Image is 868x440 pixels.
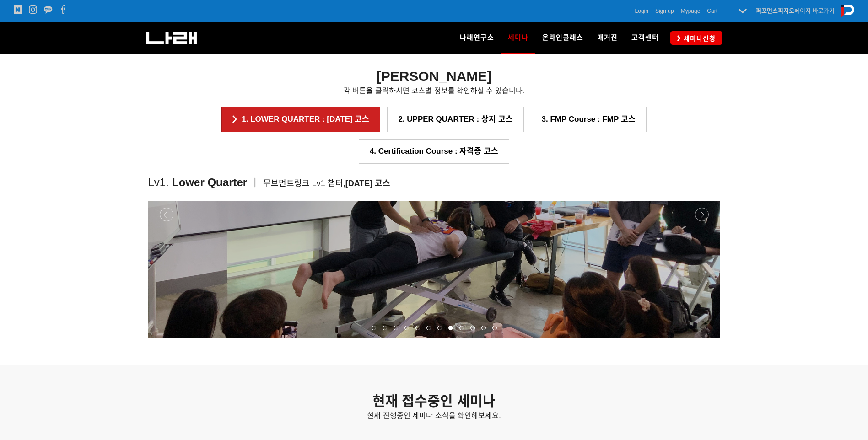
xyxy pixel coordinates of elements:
[345,179,391,188] span: [DATE] 코스
[635,6,648,16] a: Login
[344,87,525,95] span: 각 버튼을 클릭하시면 코스별 정보를 확인하실 수 있습니다.
[508,30,528,45] span: 세미나
[631,33,659,42] span: 고객센터
[172,176,247,188] span: Lower Quarter
[625,22,666,54] a: 고객센터
[542,33,583,42] span: 온라인클래스
[387,107,523,132] a: 2. UPPER QUARTER : 상지 코스
[535,22,590,54] a: 온라인클래스
[756,7,835,14] a: 퍼포먼스피지오페이지 바로가기
[372,393,496,408] strong: 현재 접수중인 세미나
[501,22,535,54] a: 세미나
[531,107,647,132] a: 3. FMP Course : FMP 코스
[221,107,380,132] a: 1. LOWER QUARTER : [DATE] 코스
[707,6,717,16] a: Cart
[250,177,259,188] span: ㅣ
[263,179,345,188] span: 무브먼트링크 Lv1 챕터,
[756,7,794,14] strong: 퍼포먼스피지오
[148,176,169,188] span: Lv1.
[359,139,509,164] a: 4. Certification Course : 자격증 코스
[453,22,501,54] a: 나래연구소
[681,34,716,43] span: 세미나신청
[460,33,494,42] span: 나래연구소
[367,412,501,419] span: 현재 진행중인 세미나 소식을 확인해보세요.
[655,6,674,16] a: Sign up
[597,33,618,42] span: 매거진
[670,31,722,44] a: 세미나신청
[590,22,625,54] a: 매거진
[681,6,701,16] a: Mypage
[377,69,492,84] strong: [PERSON_NAME]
